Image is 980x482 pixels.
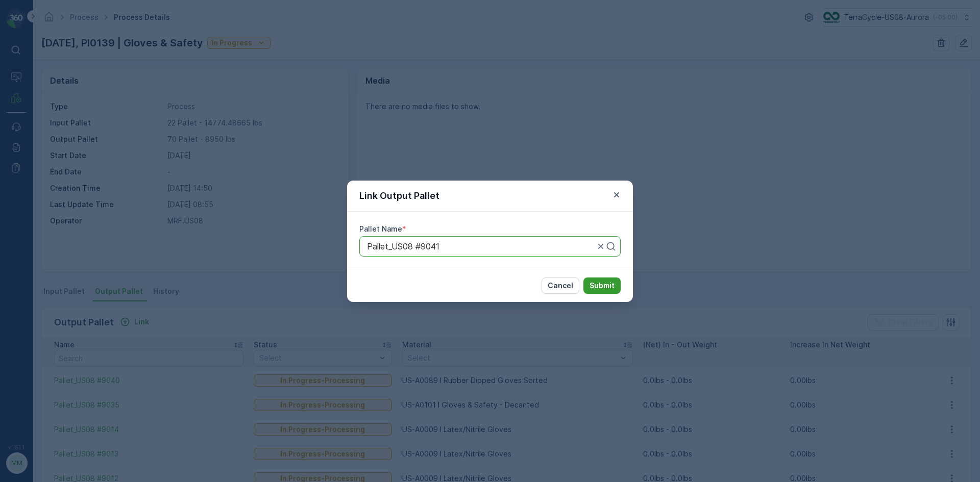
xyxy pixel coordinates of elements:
label: Pallet Name [359,224,402,233]
button: Cancel [542,277,579,294]
p: Submit [590,281,615,291]
p: Link Output Pallet [359,189,439,203]
p: Cancel [548,281,573,291]
button: Submit [583,277,621,294]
